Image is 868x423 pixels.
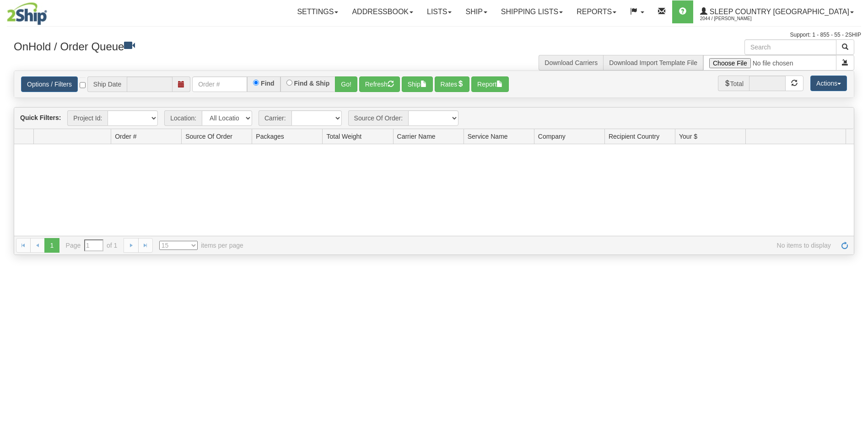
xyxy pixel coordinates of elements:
[810,76,847,91] button: Actions
[294,80,330,87] label: Find & Ship
[545,59,598,66] a: Download Carriers
[261,80,275,87] label: Find
[458,0,494,23] a: Ship
[468,132,508,141] span: Service Name
[435,76,470,92] button: Rates
[609,59,697,66] a: Download Import Template File
[20,113,61,122] label: Quick Filters:
[14,39,427,53] h3: OnHold / Order Queue
[420,0,458,23] a: Lists
[14,108,854,129] div: grid toolbar
[836,39,854,55] button: Search
[538,132,566,141] span: Company
[707,8,849,16] span: Sleep Country [GEOGRAPHIC_DATA]
[348,110,409,126] span: Source Of Order:
[66,239,118,251] span: Page of 1
[402,76,433,92] button: Ship
[192,76,247,92] input: Order #
[87,76,127,92] span: Ship Date
[115,132,136,141] span: Order #
[345,0,420,23] a: Addressbook
[256,241,831,250] span: No items to display
[335,76,357,92] button: Go!
[164,110,202,126] span: Location:
[326,132,361,141] span: Total Weight
[679,132,697,141] span: Your $
[7,2,47,25] img: logo2044.jpg
[837,238,852,253] a: Refresh
[494,0,570,23] a: Shipping lists
[44,238,59,253] span: 1
[290,0,345,23] a: Settings
[471,76,509,92] button: Report
[397,132,436,141] span: Carrier Name
[67,110,108,126] span: Project Id:
[570,0,623,23] a: Reports
[718,76,749,91] span: Total
[159,241,243,250] span: items per page
[7,31,861,39] div: Support: 1 - 855 - 55 - 2SHIP
[185,132,232,141] span: Source Of Order
[359,76,400,92] button: Refresh
[256,132,284,141] span: Packages
[21,76,78,92] a: Options / Filters
[700,14,769,23] span: 2044 / [PERSON_NAME]
[259,110,291,126] span: Carrier:
[744,39,836,55] input: Search
[703,55,836,70] input: Import
[693,0,861,23] a: Sleep Country [GEOGRAPHIC_DATA] 2044 / [PERSON_NAME]
[609,132,659,141] span: Recipient Country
